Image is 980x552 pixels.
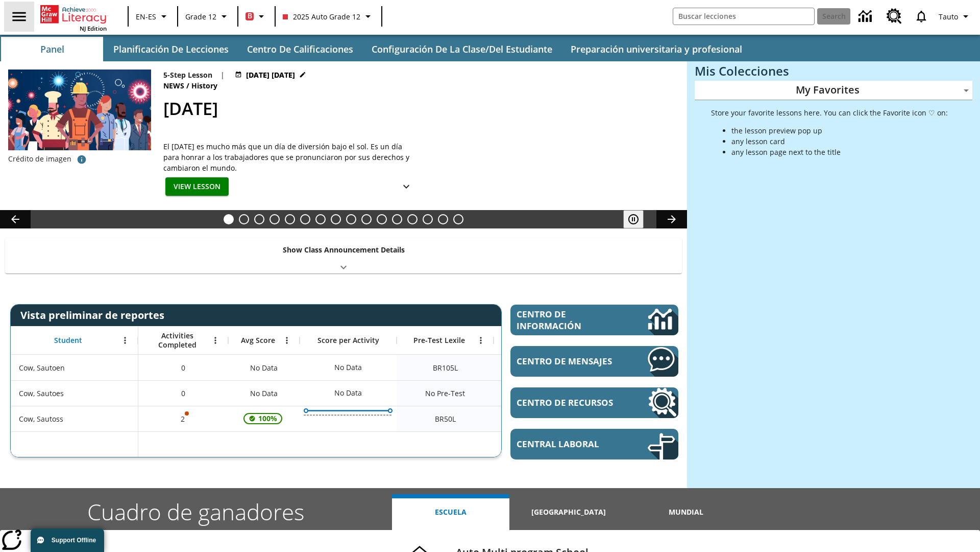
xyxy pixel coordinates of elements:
[935,7,976,26] button: Perfil/Configuración
[494,406,591,431] div: Beginning reader 50 Lexile, ER, Según la medida de lectura Lexile, el estudiante es un Lector Eme...
[163,80,186,91] span: News
[181,7,234,26] button: Grado: Grade 12, Elige un grado
[510,429,678,459] a: Central laboral
[80,25,107,32] span: NJ Edition
[731,136,948,147] li: any lesson card
[731,125,948,136] li: the lesson preview pop up
[117,333,133,348] button: Abrir menú
[315,214,326,224] button: Slide 7 Attack of the Terrifying Tomatoes
[279,7,378,26] button: Class: 2025 Auto Grade 12, Selecciona una clase
[731,147,948,157] li: any lesson page next to the title
[494,380,591,406] div: No Data, Cow, Sautoes
[300,214,310,224] button: Slide 6 Solar Power to the People
[283,11,360,22] span: 2025 Auto Grade 12
[228,380,300,406] div: No Data, Cow, Sautoes
[136,11,156,22] span: EN-ES
[138,355,228,380] div: 0, Cow, Sautoen
[363,37,560,61] button: Configuración de la clase/del estudiante
[396,177,416,196] button: Ver más
[185,11,216,22] span: Grade 12
[8,154,71,164] p: Crédito de imagen
[329,383,367,403] div: No Data, Cow, Sautoes
[438,214,448,224] button: Slide 15 Point of View
[19,362,65,373] span: Cow, Sautoen
[241,336,275,345] span: Avg Score
[224,214,234,224] button: Slide 1 Día del Trabajo
[239,37,361,61] button: Centro de calificaciones
[163,141,419,173] div: El [DATE] es mucho más que un día de diversión bajo el sol. Es un día para honrar a los trabajado...
[180,413,187,424] p: 2
[163,70,212,80] p: 5-Step Lesson
[1,37,103,61] button: Panel
[517,355,617,367] span: Centro de mensajes
[132,7,174,26] button: Language: EN-ES, Selecciona un idioma
[40,4,107,25] a: Portada
[425,388,465,399] span: No Pre-Test, Cow, Sautoes
[413,336,465,345] span: Pre-Test Lexile
[695,64,972,78] h3: Mis Colecciones
[8,70,151,150] img: una pancarta con fondo azul muestra la ilustración de una fila de diferentes hombres y mujeres co...
[510,305,678,335] a: Centro de información
[245,357,283,378] span: No Data
[627,494,745,530] button: Mundial
[517,397,617,408] span: Centro de recursos
[517,308,613,332] span: Centro de información
[317,336,379,345] span: Score per Activity
[880,3,908,30] a: Centro de recursos, Se abrirá en una pestaña nueva.
[269,214,280,224] button: Slide 4 ¡Fuera! ¡Es privado!
[163,141,419,173] span: El Día del Trabajo es mucho más que un día de diversión bajo el sol. Es un día para honrar a los ...
[181,362,185,373] span: 0
[4,2,34,32] button: Abrir el menú lateral
[245,383,283,404] span: No Data
[623,210,644,228] button: Pausar
[19,413,63,424] span: Cow, Sautoss
[254,409,281,428] span: 100%
[19,388,64,399] span: Cow, Sautoes
[392,494,509,530] button: Escuela
[241,7,272,26] button: Boost El color de la clase es rojo. Cambiar el color de la clase.
[105,37,237,61] button: Planificación de lecciones
[908,3,935,30] a: Notificaciones
[52,537,96,544] span: Support Offline
[852,3,880,31] a: Centro de información
[254,214,264,224] button: Slide 3 ¿Los autos del futuro?
[208,333,223,348] button: Abrir menú
[283,244,405,255] p: Show Class Announcement Details
[673,8,814,25] input: search field
[695,81,972,100] div: My Favorites
[377,214,387,224] button: Slide 11 Pre-release lesson
[5,238,682,273] div: Show Class Announcement Details
[510,346,678,377] a: Centro de mensajes
[143,331,211,350] span: Activities Completed
[165,177,229,196] button: View Lesson
[392,214,402,224] button: Slide 12 Career Lesson
[138,406,228,431] div: 2, Es posible que sea inválido el puntaje de una o más actividades., Cow, Sautoss
[246,70,295,80] span: [DATE] [DATE]
[361,214,372,224] button: Slide 10 Mixed Practice: Citing Evidence
[239,214,249,224] button: Slide 2 Animal Partners
[656,210,687,228] button: Carrusel de lecciones, seguir
[279,333,295,348] button: Abrir menú
[181,388,185,399] span: 0
[186,81,189,90] span: /
[623,210,654,228] div: Pausar
[453,214,463,224] button: Slide 16 El equilibrio de la Constitución
[711,107,948,118] p: Store your favorite lessons here. You can click the Favorite icon ♡ on:
[494,355,591,380] div: Beginning reader 105 Lexile, ER, Según la medida de lectura Lexile, el estudiante es un Lector Em...
[331,214,341,224] button: Slide 8 Fashion Forward in Ancient Rome
[54,336,82,345] span: Student
[329,357,367,378] div: No Data, Cow, Sautoen
[233,70,308,80] button: Jul 23 - Jun 30 Elegir fechas
[248,10,252,22] span: B
[285,214,295,224] button: Slide 5 The Last Homesteaders
[517,438,617,450] span: Central laboral
[939,11,958,22] span: Tauto
[220,70,225,80] span: |
[20,308,169,322] span: Vista preliminar de reportes
[473,333,488,348] button: Abrir menú
[407,214,418,224] button: Slide 13 Between Two Worlds
[228,355,300,380] div: No Data, Cow, Sautoen
[228,406,300,431] div: , 100%, La puntuación media de 100% correspondiente al primer intento de este estudiante de respo...
[562,37,750,61] button: Preparación universitaria y profesional
[346,214,356,224] button: Slide 9 The Invasion of the Free CD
